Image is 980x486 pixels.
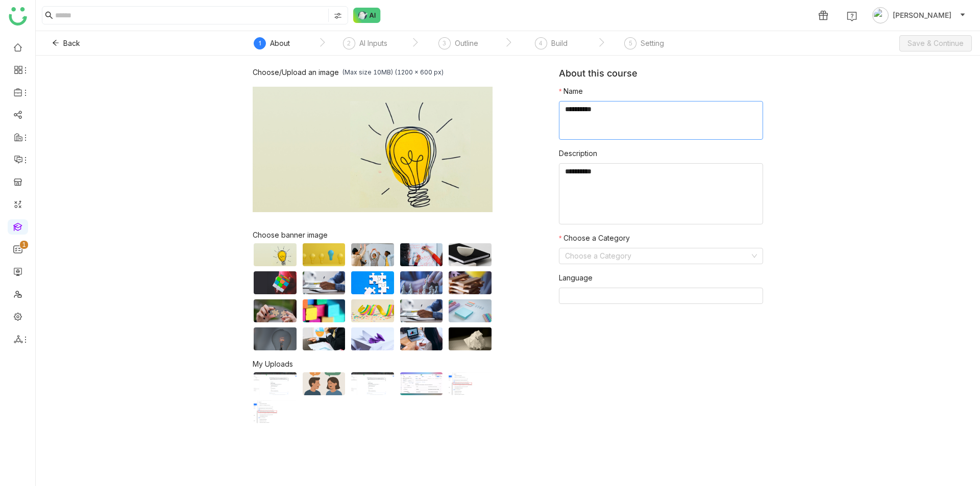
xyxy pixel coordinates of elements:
label: Language [559,272,593,284]
nz-badge-sup: 1 [20,241,28,249]
label: Name [559,86,583,97]
button: Back [44,35,88,52]
div: Build [551,37,568,49]
button: Save & Continue [899,35,972,52]
span: 2 [347,39,351,47]
div: 3Outline [438,37,478,56]
span: Back [63,38,80,49]
img: logo [9,7,27,25]
p: 1 [22,240,26,250]
label: Choose a Category [559,233,630,244]
img: ask-buddy-normal.svg [353,8,381,23]
div: Choose/Upload an image [253,68,339,76]
div: 1About [254,37,290,56]
div: 5Setting [624,37,664,56]
img: search-type.svg [334,12,342,20]
div: 2AI Inputs [343,37,387,56]
label: Description [559,148,597,159]
div: My Uploads [253,360,559,368]
span: 3 [443,39,446,47]
span: 1 [258,39,262,47]
img: avatar [872,7,889,23]
div: Setting [641,37,664,49]
span: [PERSON_NAME] [893,10,951,21]
span: 4 [539,39,543,47]
img: help.svg [847,11,857,21]
div: About this course [559,68,763,86]
div: Outline [455,37,478,49]
div: (Max size 10MB) (1200 x 600 px) [342,68,444,76]
div: 4Build [535,37,568,56]
div: About [270,37,290,49]
div: AI Inputs [359,37,387,49]
div: Choose banner image [253,231,493,239]
span: 5 [629,39,632,47]
button: [PERSON_NAME] [870,7,968,23]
